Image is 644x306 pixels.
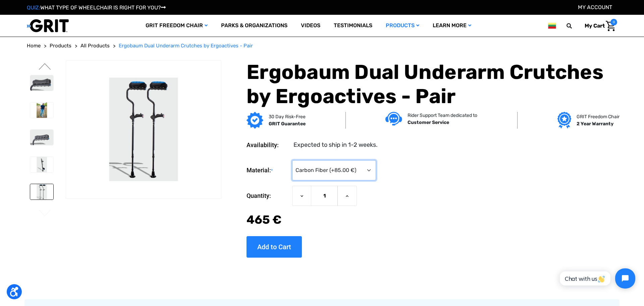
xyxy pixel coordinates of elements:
img: Cart [606,21,615,31]
dd: Expected to ship in 1-2 weeks. [293,140,378,149]
a: Cart with 0 items [580,19,617,33]
strong: 2 Year Warranty [577,121,613,127]
p: Rider Support Team dedicated to [408,112,477,119]
label: Quantity: [247,186,289,206]
span: QUIZ: [27,4,40,11]
nav: Breadcrumb [27,42,617,50]
strong: Customer Service [408,120,449,125]
input: Search [570,19,580,33]
img: Ergobaum Dual Underarm Crutches by Ergoactives - Pair [30,130,53,145]
img: Ergobaum Dual Underarm Crutches by Ergoactives - Pair [30,102,53,118]
span: 0 [610,19,617,26]
img: Ergobaum Dual Underarm Crutches by Ergoactives - Pair [30,157,53,172]
span: Ergobaum Dual Underarm Crutches by Ergoactives - Pair [119,43,253,49]
p: GRIT Freedom Chair [577,113,620,120]
span: Products [50,43,71,49]
span: My Cart [585,23,605,29]
img: lt.png [548,21,556,30]
h1: Ergobaum Dual Underarm Crutches by Ergoactives - Pair [247,60,617,108]
a: Products [379,15,426,37]
span: Home [27,43,41,49]
img: Ergobaum Dual Underarm Crutches by Ergoactives - Pair [66,78,221,181]
a: QUIZ:WHAT TYPE OF WHEELCHAIR IS RIGHT FOR YOU? [27,4,166,11]
a: Account [578,4,612,10]
dt: Availability: [247,140,289,149]
img: Ergobaum Dual Underarm Crutches by Ergoactives - Pair [30,75,53,91]
img: GRIT All-Terrain Wheelchair and Mobility Equipment [27,19,69,33]
strong: GRIT Guarantee [269,121,306,127]
img: GRIT Guarantee [247,112,263,129]
a: Ergobaum Dual Underarm Crutches by Ergoactives - Pair [119,42,253,50]
p: 30 Day Risk-Free [269,113,306,120]
iframe: Tidio Chat [552,263,641,294]
a: Home [27,42,41,50]
a: Videos [294,15,327,37]
input: Add to Cart [247,236,302,258]
a: All Products [80,42,110,50]
img: Ergobaum Dual Underarm Crutches by Ergoactives - Pair [30,184,53,200]
label: Material: [247,160,289,181]
span: ‌465 € [247,213,281,227]
a: Testimonials [327,15,379,37]
button: Go to slide 1 of 2 [38,210,52,218]
img: Grit freedom [557,112,571,129]
span: All Products [80,43,110,49]
img: Customer service [385,112,402,126]
a: Learn More [426,15,478,37]
button: Go to slide 1 of 2 [38,63,52,71]
a: Parks & Organizations [214,15,294,37]
a: Products [50,42,71,50]
a: GRIT Freedom Chair [139,15,214,37]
